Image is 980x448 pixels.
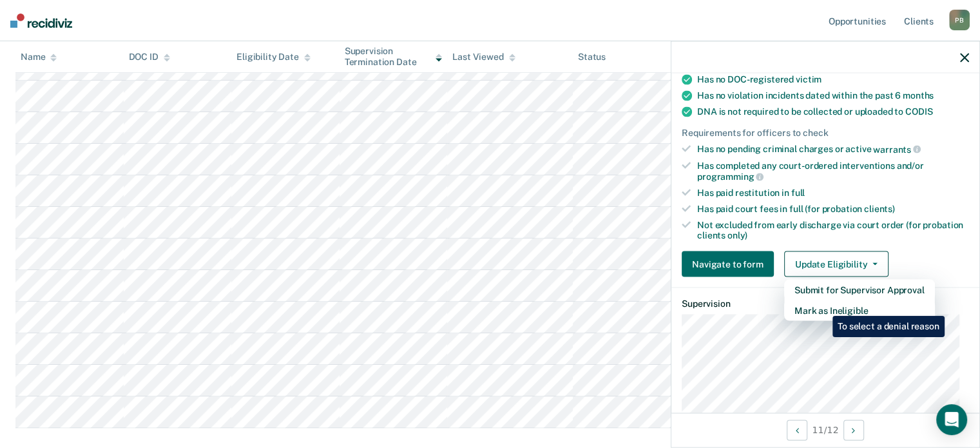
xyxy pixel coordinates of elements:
dt: Supervision [682,298,969,309]
div: 11 / 12 [671,413,979,447]
span: only) [727,230,747,240]
div: DOC ID [129,52,170,63]
div: Eligibility Date [236,52,311,63]
button: Submit for Supervisor Approval [784,280,935,300]
div: Last Viewed [452,52,515,63]
div: Has no pending criminal charges or active [697,144,969,155]
div: Has completed any court-ordered interventions and/or [697,160,969,182]
div: P B [949,10,970,30]
div: Has no DOC-registered [697,74,969,85]
span: CODIS [905,106,932,117]
span: clients) [864,203,895,213]
span: victim [796,74,821,84]
div: Requirements for officers to check [682,128,969,139]
button: Mark as Ineligible [784,300,935,321]
span: full [791,188,805,198]
div: Supervision Termination Date [345,46,443,68]
a: Navigate to form link [682,251,779,277]
div: Status [578,52,606,63]
span: months [903,90,934,101]
div: Open Intercom Messenger [936,404,967,435]
div: Name [21,52,57,63]
button: Update Eligibility [784,251,889,277]
button: Next Opportunity [843,420,864,440]
div: DNA is not required to be collected or uploaded to [697,106,969,117]
div: Has paid court fees in full (for probation [697,203,969,214]
div: Not excluded from early discharge via court order (for probation clients [697,219,969,241]
button: Navigate to form [682,251,774,277]
img: Recidiviz [10,14,72,28]
div: Has paid restitution in [697,188,969,199]
span: programming [697,171,764,182]
span: warrants [873,144,921,154]
div: Has no violation incidents dated within the past 6 [697,90,969,101]
button: Previous Opportunity [787,420,807,440]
